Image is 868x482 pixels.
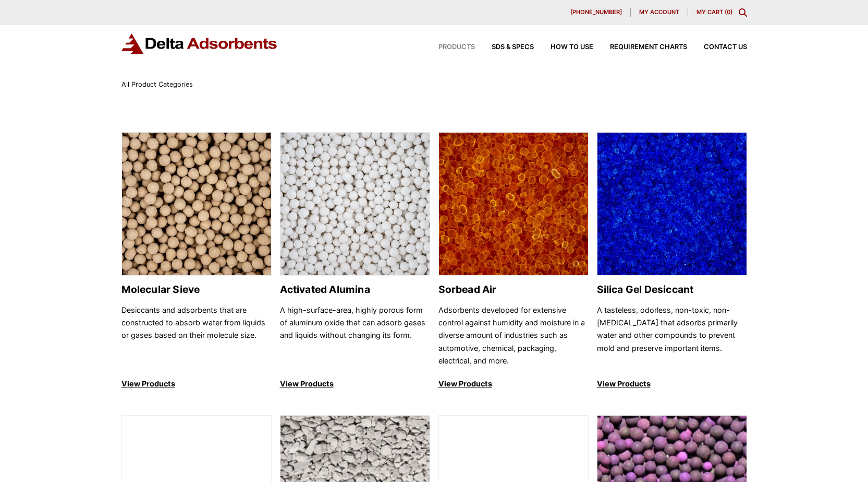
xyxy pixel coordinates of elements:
[280,284,430,296] h2: Activated Alumina
[475,44,534,51] a: SDS & SPECS
[280,133,430,276] img: Activated Alumina
[639,9,679,15] span: My account
[122,133,271,276] img: Molecular Sieve
[687,44,747,51] a: Contact Us
[492,44,534,51] span: SDS & SPECS
[610,44,687,51] span: Requirement Charts
[570,9,622,15] span: [PHONE_NUMBER]
[438,378,589,390] p: View Products
[121,80,193,88] span: All Product Categories
[739,8,747,17] div: Toggle Modal Content
[280,378,430,390] p: View Products
[551,44,593,51] span: How to Use
[696,8,732,16] a: My Cart (0)
[438,44,475,51] span: Products
[121,33,278,54] img: Delta Adsorbents
[439,133,588,276] img: Sorbead Air
[422,44,475,51] a: Products
[597,132,747,391] a: Silica Gel Desiccant Silica Gel Desiccant A tasteless, odorless, non-toxic, non-[MEDICAL_DATA] th...
[597,378,747,390] p: View Products
[593,44,687,51] a: Requirement Charts
[631,8,688,17] a: My account
[704,44,747,51] span: Contact Us
[438,304,589,368] p: Adsorbents developed for extensive control against humidity and moisture in a diverse amount of i...
[597,133,747,276] img: Silica Gel Desiccant
[534,44,593,51] a: How to Use
[597,304,747,368] p: A tasteless, odorless, non-toxic, non-[MEDICAL_DATA] that adsorbs primarily water and other compo...
[280,304,430,368] p: A high-surface-area, highly porous form of aluminum oxide that can adsorb gases and liquids witho...
[438,284,589,296] h2: Sorbead Air
[121,304,272,368] p: Desiccants and adsorbents that are constructed to absorb water from liquids or gases based on the...
[562,8,631,17] a: [PHONE_NUMBER]
[438,132,589,391] a: Sorbead Air Sorbead Air Adsorbents developed for extensive control against humidity and moisture ...
[121,284,272,296] h2: Molecular Sieve
[727,8,730,16] span: 0
[280,132,430,391] a: Activated Alumina Activated Alumina A high-surface-area, highly porous form of aluminum oxide tha...
[121,132,272,391] a: Molecular Sieve Molecular Sieve Desiccants and adsorbents that are constructed to absorb water fr...
[121,378,272,390] p: View Products
[597,284,747,296] h2: Silica Gel Desiccant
